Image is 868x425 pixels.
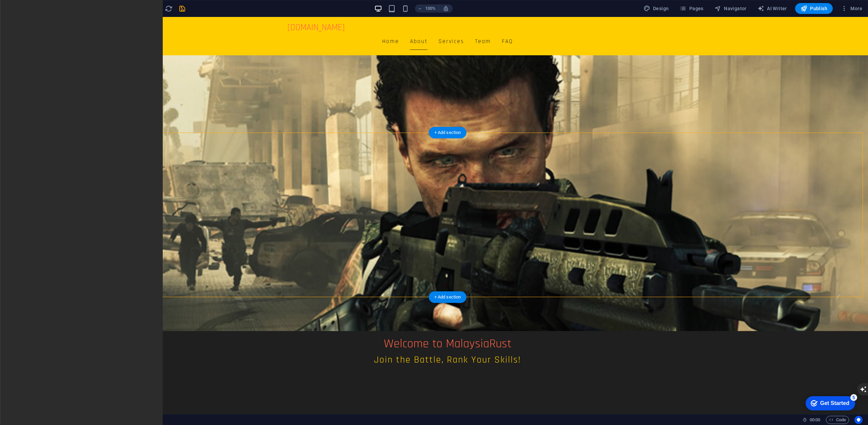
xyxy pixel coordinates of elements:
h6: Session time [803,416,821,424]
button: More [838,3,865,14]
button: 100% [415,4,439,13]
span: 00 00 [810,416,820,424]
h6: 100% [425,4,436,13]
span: Pages [679,5,703,12]
span: : [814,417,815,422]
button: Design [641,3,672,14]
i: On resize automatically adjust zoom level to fit chosen device. [443,5,449,12]
div: + Add section [429,291,467,303]
div: Get Started [20,7,49,14]
div: 5 [50,1,57,8]
button: Publish [795,3,833,14]
div: Get Started 5 items remaining, 0% complete [5,3,55,18]
span: More [841,5,862,12]
button: Usercentrics [854,416,863,424]
span: Navigator [714,5,747,12]
span: AI Writer [757,5,787,12]
button: save [178,4,186,13]
button: Code [826,416,849,424]
span: Code [829,416,846,424]
button: Pages [677,3,706,14]
span: Design [644,5,669,12]
div: + Add section [429,127,467,138]
button: Navigator [712,3,749,14]
button: AI Writer [755,3,790,14]
i: Reload page [165,5,173,13]
div: Design (Ctrl+Alt+Y) [641,3,672,14]
i: Save (Ctrl+S) [178,5,186,13]
span: Publish [801,5,827,12]
button: reload [164,4,173,13]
